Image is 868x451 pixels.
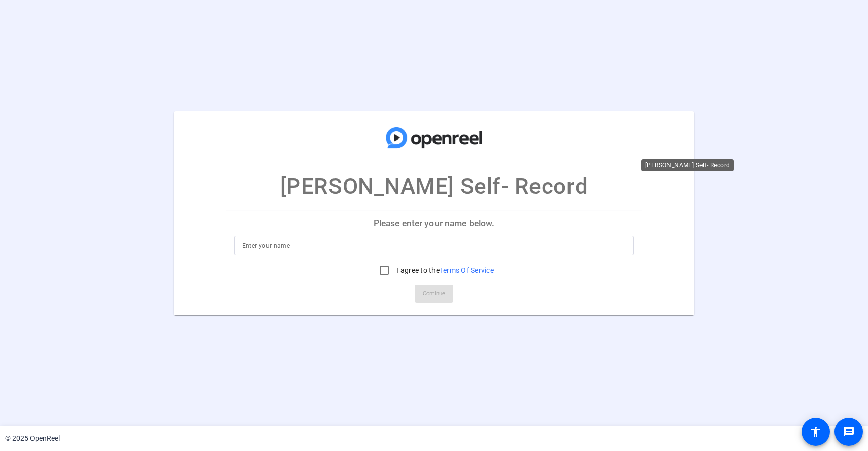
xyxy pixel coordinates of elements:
p: Please enter your name below. [226,211,643,235]
p: [PERSON_NAME] Self- Record [280,169,588,203]
mat-icon: message [843,426,855,438]
img: company-logo [383,121,485,154]
a: Terms Of Service [440,266,494,274]
div: [PERSON_NAME] Self- Record [641,159,734,171]
label: I agree to the [394,265,494,275]
input: Enter your name [242,239,626,252]
mat-icon: accessibility [810,426,822,438]
div: © 2025 OpenReel [5,433,60,444]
